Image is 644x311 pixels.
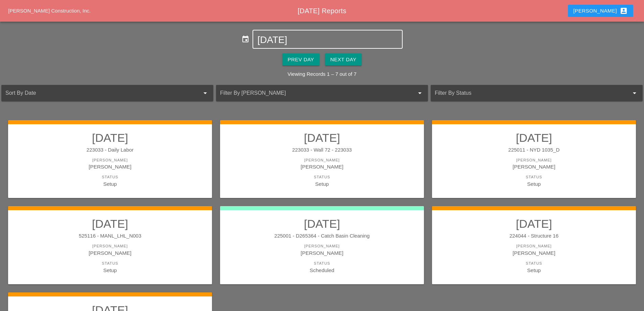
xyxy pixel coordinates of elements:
[227,146,417,154] div: 223033 - Wall 72 - 223033
[241,35,249,43] i: event
[15,157,205,163] div: [PERSON_NAME]
[439,157,629,163] div: [PERSON_NAME]
[439,261,629,266] div: Status
[439,266,629,274] div: Setup
[227,131,417,145] h2: [DATE]
[227,131,417,188] a: [DATE]223033 - Wall 72 - 223033[PERSON_NAME][PERSON_NAME]StatusSetup
[15,249,205,257] div: [PERSON_NAME]
[15,243,205,249] div: [PERSON_NAME]
[439,131,629,145] h2: [DATE]
[439,174,629,180] div: Status
[439,217,629,230] h2: [DATE]
[282,53,319,66] button: Prev Day
[15,180,205,188] div: Setup
[439,249,629,257] div: [PERSON_NAME]
[15,131,205,145] h2: [DATE]
[297,7,346,15] span: [DATE] Reports
[227,217,417,230] h2: [DATE]
[630,89,639,97] i: arrow_drop_down
[325,53,362,66] button: Next Day
[227,174,417,180] div: Status
[227,232,417,240] div: 225001 - D265364 - Catch Basin Cleaning
[227,243,417,249] div: [PERSON_NAME]
[288,56,314,64] div: Prev Day
[439,232,629,240] div: 224044 - Structure 16
[201,89,209,97] i: arrow_drop_down
[620,7,628,15] i: account_box
[227,157,417,163] div: [PERSON_NAME]
[15,174,205,180] div: Status
[227,249,417,257] div: [PERSON_NAME]
[227,217,417,274] a: [DATE]225001 - D265364 - Catch Basin Cleaning[PERSON_NAME][PERSON_NAME]StatusScheduled
[568,5,633,17] button: [PERSON_NAME]
[15,232,205,240] div: 525116 - MANL_LHL_N003
[416,89,424,97] i: arrow_drop_down
[439,243,629,249] div: [PERSON_NAME]
[439,163,629,171] div: [PERSON_NAME]
[15,266,205,274] div: Setup
[573,7,628,15] div: [PERSON_NAME]
[439,146,629,154] div: 225011 - NYD 1035_D
[330,56,356,64] div: Next Day
[15,261,205,266] div: Status
[227,163,417,171] div: [PERSON_NAME]
[15,217,205,230] h2: [DATE]
[439,131,629,188] a: [DATE]225011 - NYD 1035_D[PERSON_NAME][PERSON_NAME]StatusSetup
[227,180,417,188] div: Setup
[15,146,205,154] div: 223033 - Daily Labor
[227,266,417,274] div: Scheduled
[227,261,417,266] div: Status
[439,217,629,274] a: [DATE]224044 - Structure 16[PERSON_NAME][PERSON_NAME]StatusSetup
[15,163,205,171] div: [PERSON_NAME]
[15,131,205,188] a: [DATE]223033 - Daily Labor[PERSON_NAME][PERSON_NAME]StatusSetup
[257,35,398,45] input: Select Date
[439,180,629,188] div: Setup
[15,217,205,274] a: [DATE]525116 - MANL_LHL_N003[PERSON_NAME][PERSON_NAME]StatusSetup
[8,8,91,14] a: [PERSON_NAME] Construction, Inc.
